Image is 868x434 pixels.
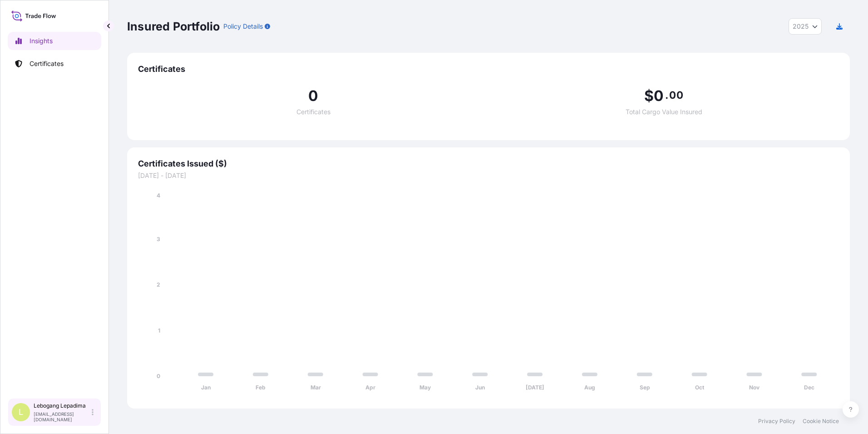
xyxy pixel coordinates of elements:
[803,418,839,425] a: Cookie Notice
[138,64,839,75] span: Certificates
[223,22,263,31] p: Policy Details
[19,408,23,417] span: L
[419,384,431,391] tspan: May
[158,327,160,334] tspan: 1
[256,384,266,391] tspan: Feb
[138,158,839,169] span: Certificates Issued ($)
[296,109,330,115] span: Certificates
[34,411,90,422] p: [EMAIL_ADDRESS][DOMAIN_NAME]
[311,384,321,391] tspan: Mar
[665,91,668,99] span: .
[640,384,650,391] tspan: Sep
[793,22,809,31] span: 2025
[669,91,683,99] span: 00
[758,418,795,425] a: Privacy Policy
[157,373,160,379] tspan: 0
[8,32,101,50] a: Insights
[30,36,53,45] p: Insights
[789,18,822,35] button: Year Selector
[201,384,211,391] tspan: Jan
[695,384,705,391] tspan: Oct
[804,384,814,391] tspan: Dec
[749,384,760,391] tspan: Nov
[308,89,318,103] span: 0
[157,236,160,242] tspan: 3
[34,402,90,409] p: Lebogang Lepadima
[157,192,160,199] tspan: 4
[8,55,101,73] a: Certificates
[584,384,595,391] tspan: Aug
[526,384,544,391] tspan: [DATE]
[127,19,220,34] p: Insured Portfolio
[365,384,375,391] tspan: Apr
[626,109,702,115] span: Total Cargo Value Insured
[30,59,64,68] p: Certificates
[654,89,664,103] span: 0
[138,171,839,180] span: [DATE] - [DATE]
[157,281,160,288] tspan: 2
[475,384,485,391] tspan: Jun
[644,89,654,103] span: $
